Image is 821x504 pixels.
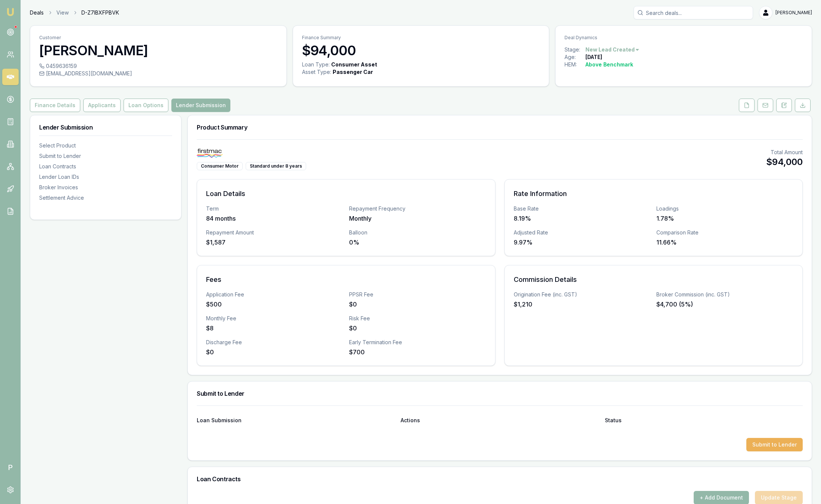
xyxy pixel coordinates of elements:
a: Deals [30,9,44,16]
p: Finance Summary [302,35,540,41]
div: Discharge Fee [206,339,343,346]
button: New Lead Created [585,46,640,53]
nav: breadcrumb [30,9,119,16]
button: Submit to Lender [746,438,803,451]
div: Balloon [349,229,486,236]
div: Monthly Fee [206,315,343,322]
div: $500 [206,300,343,309]
div: $8 [206,324,343,333]
div: Loan Type: [302,61,330,68]
div: Adjusted Rate [514,229,651,236]
h3: Lender Submission [39,124,172,130]
div: Broker Commission (inc. GST) [656,291,793,298]
button: Loan Options [124,99,168,112]
div: $4,700 (5%) [656,300,793,309]
div: Asset Type : [302,68,331,76]
div: Early Termination Fee [349,339,486,346]
div: Lender Loan IDs [39,173,172,181]
button: Finance Details [30,99,80,112]
a: Applicants [82,99,122,112]
div: [EMAIL_ADDRESS][DOMAIN_NAME] [39,70,277,77]
div: Select Product [39,142,172,149]
button: Lender Submission [171,99,230,112]
div: PPSR Fee [349,291,486,298]
div: $94,000 [766,156,803,168]
div: Term [206,205,343,212]
div: $1,210 [514,300,651,309]
div: [DATE] [585,53,602,61]
div: $0 [349,300,486,309]
div: Consumer Asset [331,61,377,68]
div: Stage: [565,46,585,53]
div: Consumer Motor [197,162,243,170]
div: Submit to Lender [39,152,172,160]
div: $0 [349,324,486,333]
div: Comparison Rate [656,229,793,236]
div: Settlement Advice [39,194,172,202]
div: Actions [401,418,598,423]
div: HEM: [565,61,585,68]
p: Deal Dynamics [565,35,803,41]
div: Standard under 8 years [246,162,306,170]
div: Monthly [349,214,486,223]
h3: Loan Contracts [197,476,803,482]
img: emu-icon-u.png [6,7,15,16]
div: Above Benchmark [585,61,633,68]
div: $700 [349,348,486,357]
div: 8.19% [514,214,651,223]
h3: Commission Details [514,274,793,285]
div: 0% [349,238,486,247]
h3: Submit to Lender [197,391,803,396]
div: Application Fee [206,291,343,298]
div: Origination Fee (inc. GST) [514,291,651,298]
a: Lender Submission [170,99,232,112]
h3: Loan Details [206,189,486,199]
div: 11.66% [656,238,793,247]
h3: Fees [206,274,486,285]
span: P [2,459,19,476]
a: Finance Details [30,99,82,112]
div: $1,587 [206,238,343,247]
div: 1.78% [656,214,793,223]
h3: $94,000 [302,43,540,58]
div: 84 months [206,214,343,223]
div: 0459636159 [39,62,277,70]
div: 9.97% [514,238,651,247]
div: Repayment Frequency [349,205,486,212]
a: Loan Options [122,99,170,112]
div: Loan Contracts [39,163,172,170]
p: Customer [39,35,277,41]
span: [PERSON_NAME] [775,10,812,16]
div: Status [605,418,803,423]
div: Age: [565,53,585,61]
div: Total Amount [766,149,803,156]
div: Repayment Amount [206,229,343,236]
input: Search deals [634,6,753,19]
div: Risk Fee [349,315,486,322]
div: Passenger Car [333,68,373,76]
button: Applicants [83,99,121,112]
h3: Rate Information [514,189,793,199]
span: D-Z7IBXFPBVK [81,9,119,16]
h3: Product Summary [197,124,803,130]
h3: [PERSON_NAME] [39,43,277,58]
img: Firstmac [197,149,223,158]
a: View [56,9,69,16]
div: Loan Submission [197,418,395,423]
div: Broker Invoices [39,184,172,191]
div: Base Rate [514,205,651,212]
div: $0 [206,348,343,357]
div: Loadings [656,205,793,212]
